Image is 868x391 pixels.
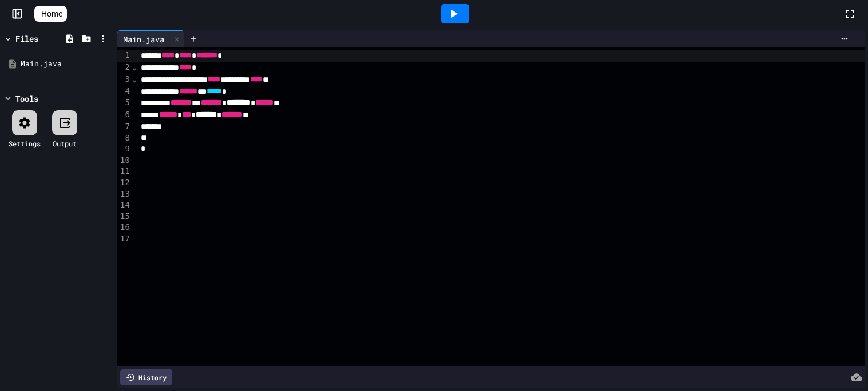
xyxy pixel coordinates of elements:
[120,369,172,385] div: History
[15,33,38,45] div: Files
[117,166,132,177] div: 11
[117,222,132,233] div: 16
[117,109,132,121] div: 6
[34,6,67,22] a: Home
[117,143,132,155] div: 9
[15,93,38,105] div: Tools
[117,62,132,74] div: 2
[117,121,132,133] div: 7
[117,133,132,144] div: 8
[117,97,132,109] div: 5
[117,233,132,245] div: 17
[9,138,41,149] div: Settings
[117,211,132,222] div: 15
[117,30,184,47] div: Main.java
[117,177,132,189] div: 12
[117,155,132,166] div: 10
[117,86,132,98] div: 4
[132,62,137,71] span: Fold line
[117,33,170,45] div: Main.java
[41,8,62,19] span: Home
[132,74,137,83] span: Fold line
[117,74,132,86] div: 3
[117,50,132,62] div: 1
[53,138,77,149] div: Output
[21,58,110,70] div: Main.java
[117,189,132,200] div: 13
[117,200,132,211] div: 14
